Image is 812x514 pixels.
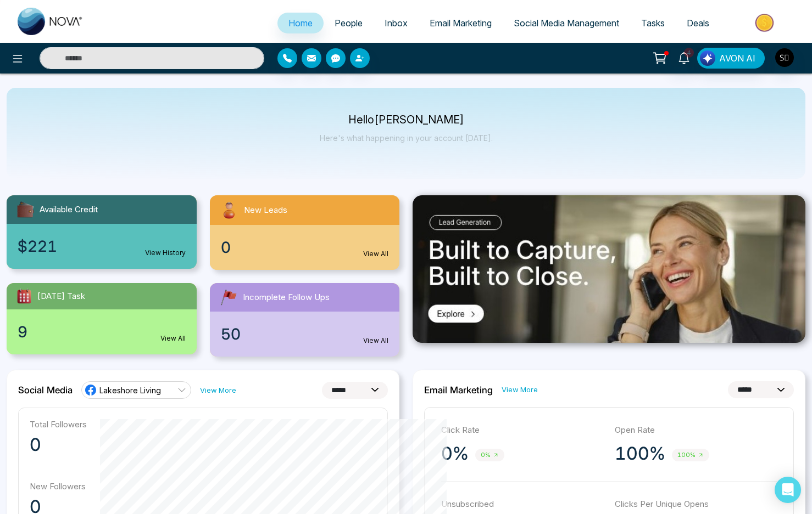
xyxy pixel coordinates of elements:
p: Unsubscribed [441,498,604,511]
span: Available Credit [40,204,98,216]
span: 50 [221,323,241,346]
span: Inbox [385,18,408,29]
a: Incomplete Follow Ups50View All [203,283,407,357]
a: View All [363,336,388,346]
p: Total Followers [30,419,87,430]
span: Home [288,18,313,29]
img: followUps.svg [219,287,238,307]
span: Lakeshore Living [99,385,161,396]
span: Email Marketing [430,18,492,29]
a: View All [363,249,388,259]
img: . [413,195,805,343]
img: Nova CRM Logo [18,8,84,35]
a: Social Media Management [503,13,630,33]
h2: Social Media [18,385,73,396]
a: New Leads0View All [203,195,407,270]
a: Email Marketing [419,13,503,33]
img: newLeads.svg [219,200,240,221]
a: Deals [676,13,720,33]
p: Hello [PERSON_NAME] [320,115,493,125]
p: Click Rate [441,424,604,437]
p: Here's what happening in your account [DATE]. [320,133,493,143]
button: AVON AI [697,48,765,69]
img: Market-place.gif [726,10,805,35]
span: AVON AI [719,52,755,65]
p: 0% [441,443,469,465]
span: Tasks [641,18,665,29]
a: View History [145,248,186,258]
span: $221 [18,235,57,258]
a: Home [277,13,324,33]
img: availableCredit.svg [15,200,35,219]
p: Clicks Per Unique Opens [615,498,777,511]
img: Lead Flow [700,50,715,66]
a: View More [502,385,538,395]
a: 4 [671,48,697,67]
p: 0 [30,434,87,456]
span: 0% [475,449,504,461]
span: 0 [221,236,231,259]
span: New Leads [244,204,287,217]
a: Tasks [630,13,676,33]
a: View More [200,385,236,396]
p: New Followers [30,481,87,492]
span: People [335,18,363,29]
span: 9 [18,320,27,343]
a: Inbox [374,13,419,33]
img: User Avatar [775,48,794,67]
div: Open Intercom Messenger [775,477,801,503]
span: Social Media Management [514,18,619,29]
p: Open Rate [615,424,777,437]
span: [DATE] Task [37,290,85,303]
span: 4 [684,48,694,58]
a: View All [160,334,186,343]
a: People [324,13,374,33]
p: 100% [615,443,665,465]
h2: Email Marketing [424,385,493,396]
span: Incomplete Follow Ups [243,291,330,304]
span: Deals [687,18,709,29]
img: todayTask.svg [15,287,33,305]
span: 100% [672,449,709,461]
